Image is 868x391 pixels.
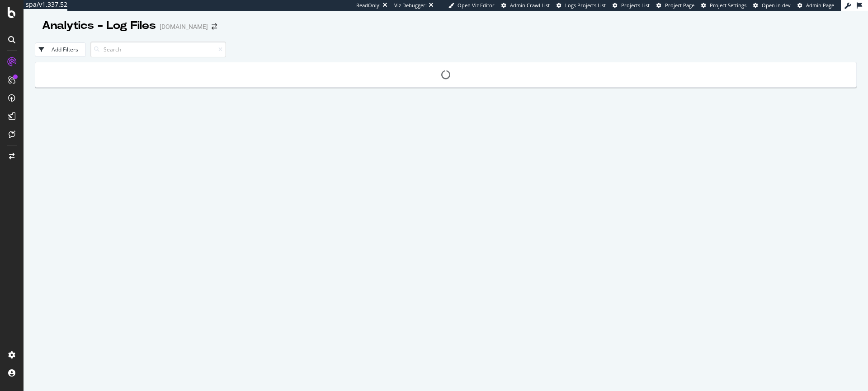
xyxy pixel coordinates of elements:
span: Admin Page [806,2,834,9]
span: Project Page [665,2,694,9]
div: Analytics - Log Files [42,18,156,33]
a: Admin Crawl List [501,2,550,9]
div: ReadOnly: [356,2,381,9]
a: Projects List [613,2,650,9]
a: Open in dev [753,2,791,9]
div: Add Filters [52,46,78,53]
span: Project Settings [710,2,746,9]
div: [DOMAIN_NAME] [160,22,208,31]
a: Admin Page [797,2,834,9]
a: Project Settings [701,2,746,9]
div: Viz Debugger: [394,2,427,9]
span: Admin Crawl List [510,2,550,9]
span: Logs Projects List [565,2,606,9]
a: Logs Projects List [557,2,606,9]
div: arrow-right-arrow-left [212,23,217,30]
a: Open Viz Editor [448,2,495,9]
button: Add Filters [35,42,86,57]
input: Search [90,42,226,57]
a: Project Page [656,2,694,9]
span: Projects List [621,2,650,9]
span: Open in dev [762,2,791,9]
span: Open Viz Editor [458,2,495,9]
